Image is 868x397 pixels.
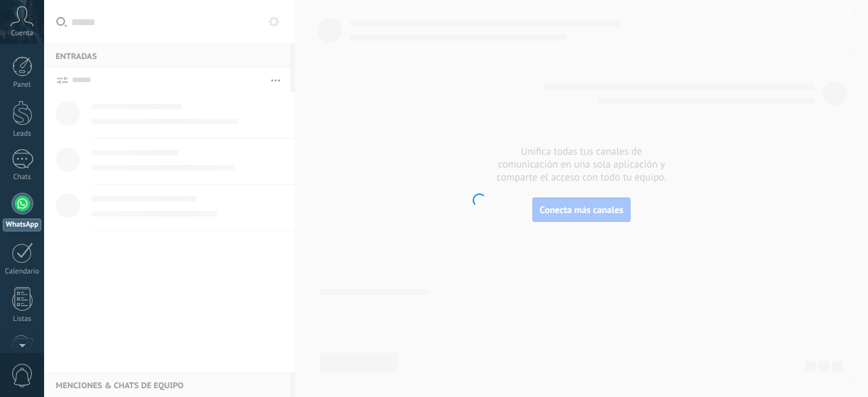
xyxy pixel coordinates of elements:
[3,81,42,90] div: Panel
[11,29,33,38] span: Cuenta
[3,267,42,276] div: Calendario
[3,173,42,182] div: Chats
[3,315,42,324] div: Listas
[3,130,42,138] div: Leads
[3,219,41,231] div: WhatsApp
